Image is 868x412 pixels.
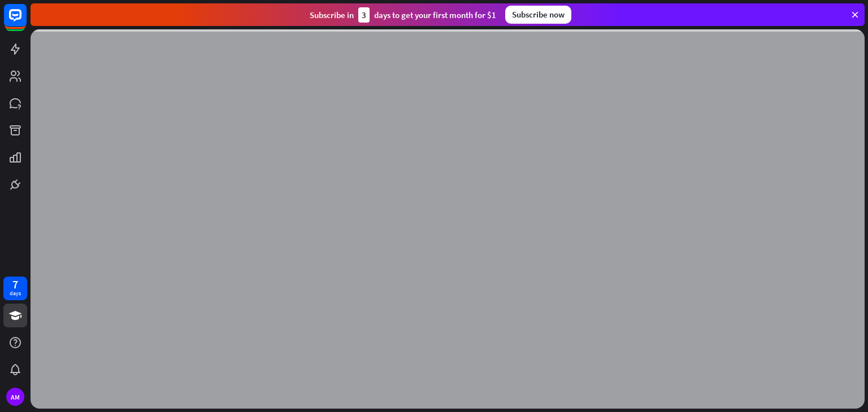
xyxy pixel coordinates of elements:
div: 3 [358,7,370,23]
div: 7 [12,279,18,290]
div: Subscribe now [505,6,571,24]
div: AM [6,388,24,406]
div: Subscribe in days to get your first month for $1 [310,7,496,23]
div: days [10,290,21,297]
a: 7 days [3,277,27,300]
